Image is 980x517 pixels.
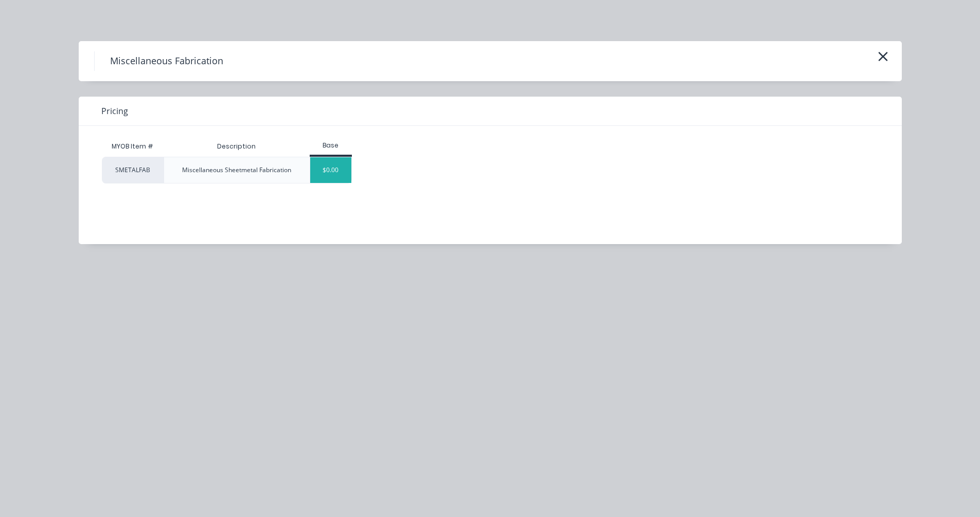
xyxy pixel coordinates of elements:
[102,136,164,157] div: MYOB Item #
[209,134,264,159] div: Description
[182,165,291,175] div: Miscellaneous Sheetmetal Fabrication
[310,141,352,150] div: Base
[310,157,352,183] div: $0.00
[102,157,164,183] div: SMETALFAB
[101,105,128,117] span: Pricing
[94,51,239,71] h4: Miscellaneous Fabrication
